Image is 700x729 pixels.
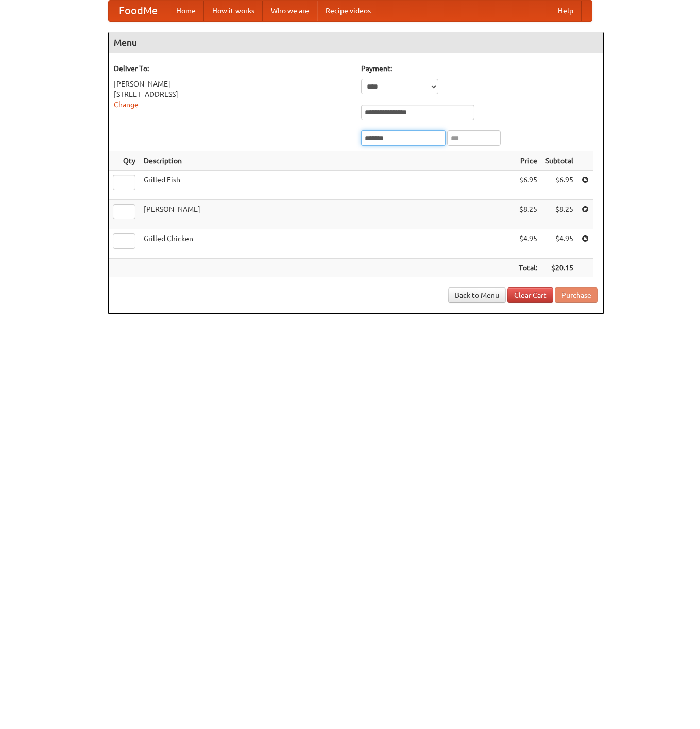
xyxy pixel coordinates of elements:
[550,1,582,21] a: Help
[114,79,351,89] div: [PERSON_NAME]
[541,200,577,229] td: $8.25
[507,287,553,303] a: Clear Cart
[361,63,598,74] h5: Payment:
[541,229,577,259] td: $4.95
[114,89,351,99] div: [STREET_ADDRESS]
[114,63,351,74] h5: Deliver To:
[140,200,515,229] td: [PERSON_NAME]
[109,1,168,21] a: FoodMe
[515,200,541,229] td: $8.25
[555,287,598,303] button: Purchase
[114,100,139,109] a: Change
[140,171,515,200] td: Grilled Fish
[515,171,541,200] td: $6.95
[317,1,379,21] a: Recipe videos
[204,1,263,21] a: How it works
[515,151,541,171] th: Price
[109,151,140,171] th: Qty
[168,1,204,21] a: Home
[541,151,577,171] th: Subtotal
[140,229,515,259] td: Grilled Chicken
[541,259,577,278] th: $20.15
[515,229,541,259] td: $4.95
[541,171,577,200] td: $6.95
[140,151,515,171] th: Description
[515,259,541,278] th: Total:
[263,1,317,21] a: Who we are
[448,287,506,303] a: Back to Menu
[109,32,603,53] h4: Menu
